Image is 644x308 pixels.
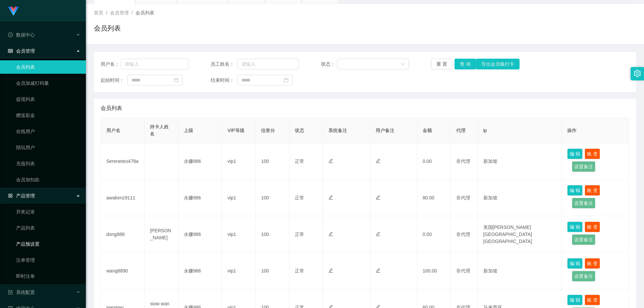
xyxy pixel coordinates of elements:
td: [PERSON_NAME] [145,216,178,253]
span: 操作 [567,128,577,133]
img: logo.9652507e.png [8,7,19,16]
button: 设置备注 [572,198,595,208]
i: 图标: edit [328,195,333,200]
span: 正常 [295,195,304,200]
a: 会员加扣款 [16,173,80,186]
span: 用户备注 [376,128,394,133]
td: vip1 [222,253,256,289]
i: 图标: down [401,62,405,67]
td: 100 [256,253,289,289]
span: ip [483,128,487,133]
span: 非代理 [456,159,470,164]
button: 查 询 [454,59,476,69]
a: 在线用户 [16,125,80,138]
a: 会员列表 [16,60,80,74]
td: Sereneteo478a [101,143,145,180]
span: 系统配置 [8,290,35,295]
span: 非代理 [456,232,470,237]
i: 图标: edit [376,159,380,163]
td: 新加坡 [478,180,562,216]
button: 设置备注 [572,234,595,245]
td: 永赚986 [178,143,222,180]
button: 设置备注 [572,271,595,282]
span: 会员管理 [8,48,35,54]
span: 员工姓名： [211,61,237,68]
button: 编 辑 [567,185,583,196]
td: vip1 [222,216,256,253]
span: 代理 [456,128,466,133]
i: 图标: calendar [284,78,288,82]
span: 正常 [295,232,304,237]
td: 80.00 [417,180,451,216]
i: 图标: edit [376,268,380,273]
span: 会员管理 [110,10,129,15]
td: awakenz9111 [101,180,145,216]
td: vip1 [222,180,256,216]
span: 产品管理 [8,193,35,198]
i: 图标: edit [328,232,333,236]
span: VIP等级 [227,128,245,133]
a: 会员加减打码量 [16,76,80,90]
span: 会员列表 [101,104,122,112]
td: 0.00 [417,216,451,253]
button: 账 变 [585,222,600,232]
i: 图标: edit [328,268,333,273]
input: 请输入 [121,59,189,69]
td: vip1 [222,143,256,180]
span: 正常 [295,268,304,273]
i: 图标: edit [376,195,380,200]
span: 首页 [94,10,103,15]
a: 充值列表 [16,157,80,170]
td: wang8890 [101,253,145,289]
span: 上级 [184,128,193,133]
td: 永赚986 [178,180,222,216]
button: 设置备注 [572,161,595,172]
span: 会员列表 [136,10,154,15]
span: 非代理 [456,195,470,200]
td: 永赚986 [178,253,222,289]
span: 状态： [321,61,337,68]
td: 100 [256,143,289,180]
span: 正常 [295,159,304,164]
button: 重 置 [431,59,452,69]
i: 图标: edit [376,232,380,236]
a: 产品预设置 [16,237,80,251]
h1: 会员列表 [94,23,121,33]
span: 起始时间： [101,77,127,84]
td: 100 [256,180,289,216]
span: 结束时间： [211,77,237,84]
a: 产品列表 [16,221,80,235]
span: / [106,10,107,15]
td: 美国[PERSON_NAME][GEOGRAPHIC_DATA][GEOGRAPHIC_DATA] [478,216,562,253]
td: 0.00 [417,143,451,180]
button: 编 辑 [567,258,583,269]
i: 图标: appstore-o [8,193,13,198]
span: / [131,10,133,15]
span: 非代理 [456,268,470,273]
span: 信誉分 [261,128,275,133]
span: 数据中心 [8,32,35,38]
a: 开奖记录 [16,205,80,219]
td: 100 [256,216,289,253]
i: 图标: table [8,49,13,53]
button: 账 变 [585,295,600,305]
a: 注单管理 [16,253,80,267]
button: 导出会员银行卡 [476,59,520,69]
button: 编 辑 [567,148,583,159]
a: 即时注单 [16,269,80,283]
button: 账 变 [585,185,600,196]
span: 用户名： [101,61,121,68]
span: 用户名 [106,128,120,133]
a: 陪玩用户 [16,141,80,154]
a: 提现列表 [16,93,80,106]
i: 图标: calendar [174,78,178,82]
i: 图标: form [8,290,13,295]
span: 状态 [295,128,304,133]
td: 100.00 [417,253,451,289]
button: 账 变 [585,148,600,159]
td: 新加坡 [478,143,562,180]
input: 请输入 [237,59,299,69]
td: dong888 [101,216,145,253]
i: 图标: setting [634,70,641,77]
td: 新加坡 [478,253,562,289]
